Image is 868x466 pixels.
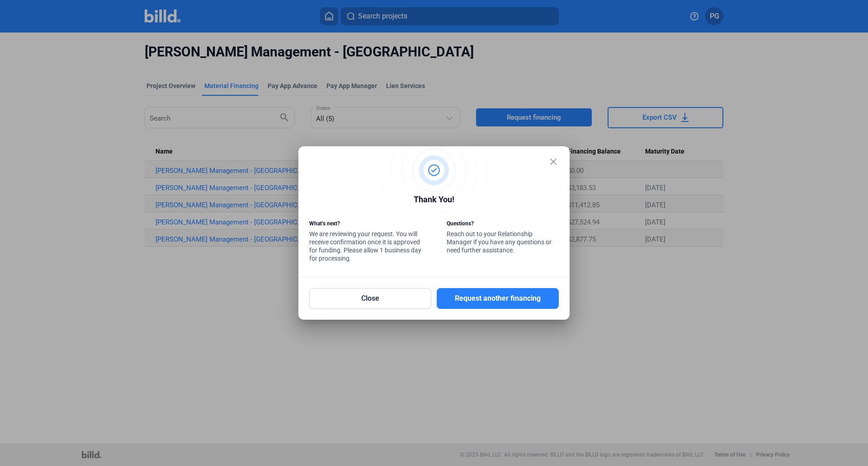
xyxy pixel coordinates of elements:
[548,156,559,167] mat-icon: close
[437,288,559,309] button: Request another financing
[309,219,421,265] div: We are reviewing your request. You will receive confirmation once it is approved for funding. Ple...
[447,219,559,230] div: Questions?
[309,193,559,208] div: Thank You!
[309,288,431,309] button: Close
[309,219,421,230] div: What’s next?
[447,219,559,256] div: Reach out to your Relationship Manager if you have any questions or need further assistance.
